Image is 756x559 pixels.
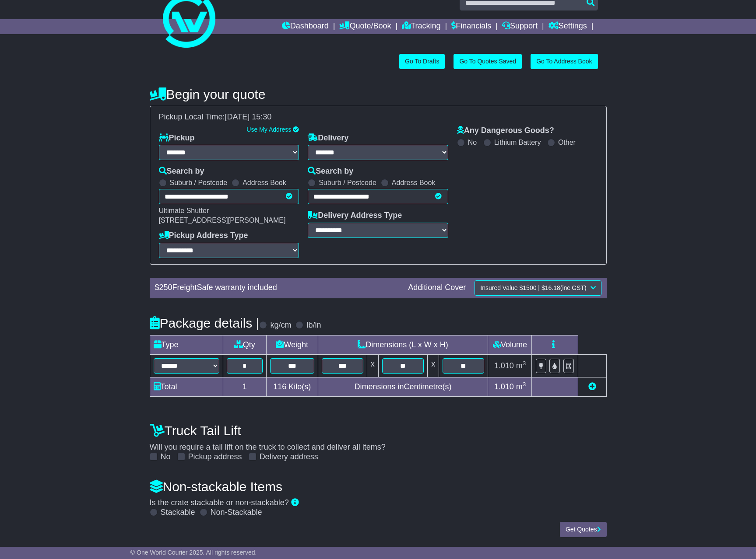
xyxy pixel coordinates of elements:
span: 250 [159,283,172,292]
td: x [367,354,378,377]
label: Pickup address [188,452,242,462]
label: Suburb / Postcode [319,178,376,187]
span: Insured Value $ [480,284,595,291]
span: © One World Courier 2025. All rights reserved. [130,549,257,556]
td: 1 [223,377,266,396]
span: [STREET_ADDRESS][PERSON_NAME] [159,217,286,224]
label: Search by [308,167,353,176]
a: Tracking [402,19,440,34]
label: Delivery Address Type [308,211,402,220]
td: Dimensions in Centimetre(s) [318,377,488,396]
button: Get Quotes [560,522,607,537]
span: [DATE] 15:30 [225,112,272,121]
td: Dimensions (L x W x H) [318,335,488,354]
span: 1.010 [494,361,514,370]
label: Any Dangerous Goods? [457,126,554,136]
td: Kilo(s) [266,377,318,396]
a: Support [502,19,538,34]
label: Stackable [161,508,195,517]
span: m [516,382,526,391]
span: | $ (inc GST) [538,284,586,291]
td: Qty [223,335,266,354]
h4: Non-stackable Items [150,479,607,494]
sup: 3 [523,360,526,367]
label: lb/in [306,321,321,330]
label: Address Book [243,178,286,187]
span: Ultimate Shutter [159,207,209,214]
td: Total [150,377,223,396]
a: Go To Address Book [531,54,598,69]
label: Pickup [159,133,195,143]
label: Delivery [308,133,348,143]
sup: 3 [523,381,526,388]
span: 1500 [523,284,536,291]
a: Settings [549,19,587,34]
a: Financials [451,19,491,34]
label: kg/cm [270,321,291,330]
label: Lithium Battery [494,138,541,147]
div: Additional Cover [404,283,470,293]
span: 1.010 [494,382,514,391]
div: Pickup Local Time: [155,112,602,122]
a: Use My Address [246,126,291,133]
label: Address Book [392,178,436,187]
td: Volume [488,335,532,354]
div: $ FreightSafe warranty included [151,283,404,293]
td: x [428,354,439,377]
a: Go To Drafts [399,54,445,69]
span: m [516,361,526,370]
td: Weight [266,335,318,354]
h4: Truck Tail Lift [150,423,607,438]
a: Quote/Book [339,19,391,34]
label: Other [558,138,576,147]
span: Is the crate stackable or non-stackable? [150,498,289,507]
label: Suburb / Postcode [170,178,228,187]
button: Insured Value $1500 | $16.18(inc GST) [475,280,601,296]
a: Go To Quotes Saved [454,54,522,69]
label: Pickup Address Type [159,231,248,241]
label: Non-Stackable [211,508,262,517]
a: Dashboard [282,19,329,34]
label: Delivery address [260,452,318,462]
td: Type [150,335,223,354]
label: No [468,138,477,147]
label: Search by [159,167,204,176]
span: 116 [273,382,286,391]
h4: Begin your quote [150,87,607,101]
a: Add new item [588,382,596,391]
span: 16.18 [545,284,560,291]
div: Will you require a tail lift on the truck to collect and deliver all items? [145,419,611,462]
h4: Package details | [150,316,260,330]
label: No [161,452,171,462]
